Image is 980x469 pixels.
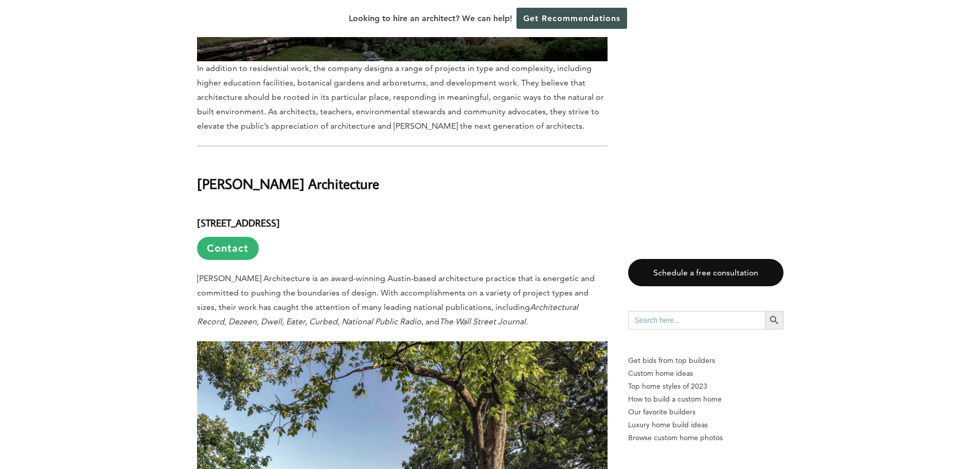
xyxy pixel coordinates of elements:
a: Schedule a free consultation [628,259,783,286]
a: How to build a custom home [628,393,783,406]
svg: Search [769,315,780,326]
a: Get Recommendations [516,8,627,29]
a: Top home styles of 2023 [628,380,783,393]
a: Our favorite builders [628,406,783,419]
a: Luxury home build ideas [628,419,783,431]
em: The Wall Street Journal. [439,317,528,326]
a: Browse custom home photos [628,431,783,444]
h4: [STREET_ADDRESS] [197,206,608,260]
p: [PERSON_NAME] Architecture is an award-winning Austin-based architecture practice that is energet... [197,271,608,329]
p: Get bids from top builders [628,354,783,367]
h2: [PERSON_NAME] Architecture [197,159,608,194]
input: Search here... [628,311,765,329]
em: Architectural Record, Dezeen, Dwell, Eater, Curbed, National Public Radio [197,302,578,326]
a: Custom home ideas [628,367,783,380]
a: Contact [197,237,259,260]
